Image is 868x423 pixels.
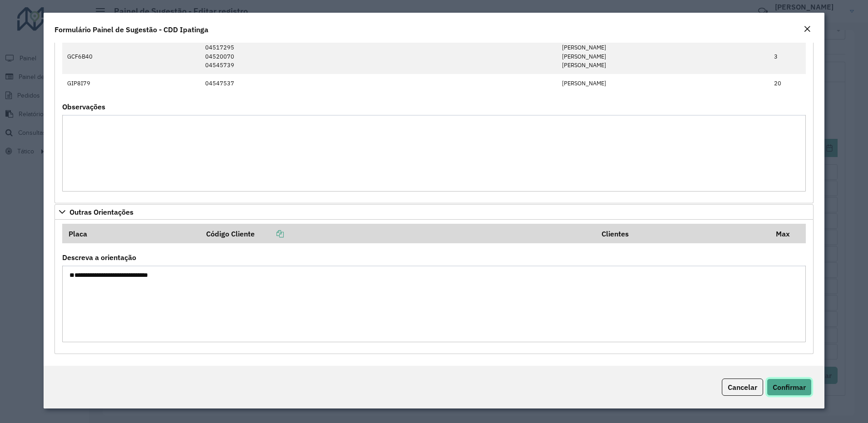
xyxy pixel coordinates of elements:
label: Observações [62,101,105,112]
td: GCF6B40 [62,39,201,74]
th: Código Cliente [200,224,596,243]
td: 3 [769,39,806,74]
a: Copiar [255,229,284,238]
a: Outras Orientações [54,204,814,220]
td: 04547537 [201,74,557,92]
span: Cancelar [728,383,757,392]
h4: Formulário Painel de Sugestão - CDD Ipatinga [54,24,208,35]
div: Mapas Sugeridos: Placa-Cliente [54,15,814,203]
th: Placa [62,224,200,243]
td: GIP8I79 [62,74,201,92]
em: Fechar [804,25,811,33]
td: [PERSON_NAME] [557,74,769,92]
td: 20 [769,74,806,92]
td: [PERSON_NAME] [PERSON_NAME] [PERSON_NAME] [557,39,769,74]
label: Descreva a orientação [62,252,136,263]
th: Max [769,224,806,243]
button: Close [801,24,814,35]
div: Outras Orientações [54,220,814,354]
span: Outras Orientações [69,208,133,216]
button: Confirmar [767,379,812,396]
span: Confirmar [773,383,806,392]
th: Clientes [595,224,769,243]
td: 04517295 04520070 04545739 [201,39,557,74]
button: Cancelar [722,379,763,396]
